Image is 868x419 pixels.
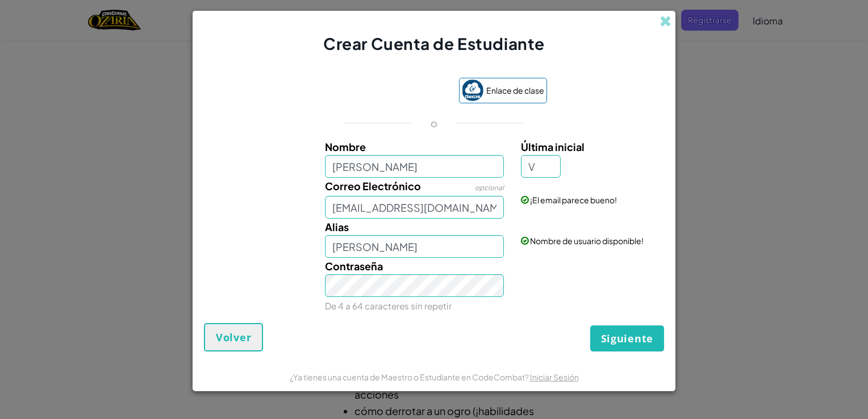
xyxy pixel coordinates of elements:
span: Enlace de clase [486,82,544,99]
span: ¡El email parece bueno! [530,195,617,205]
span: Alias [325,220,349,233]
span: ¿Ya tienes una cuenta de Maestro o Estudiante en CodeCombat? [290,372,530,382]
span: Volver [216,330,251,344]
iframe: Botón Iniciar sesión con Google [315,79,453,104]
button: Volver [204,323,263,351]
span: Correo Electrónico [325,179,421,192]
span: Nombre [325,140,366,153]
span: Crear Cuenta de Estudiante [323,33,545,53]
button: Siguiente [590,325,664,351]
a: Iniciar Sesión [530,372,579,382]
span: Contraseña [325,259,383,273]
span: Última inicial [521,140,585,153]
p: o [431,116,437,130]
span: Siguiente [601,332,653,345]
img: classlink-logo-small.png [462,79,483,101]
small: De 4 a 64 caracteres sin repetir [325,300,452,311]
span: opcional [475,183,504,192]
span: Nombre de usuario disponible! [530,236,644,246]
